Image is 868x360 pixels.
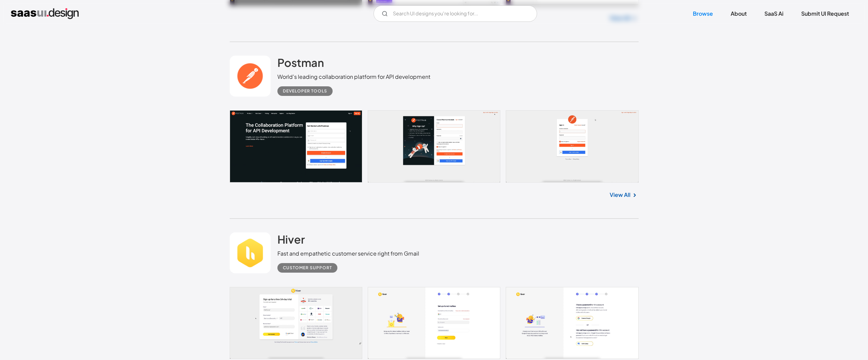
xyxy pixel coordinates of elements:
a: Submit UI Request [793,6,857,21]
a: Hiver [277,232,305,249]
form: Email Form [374,5,537,22]
div: Fast and empathetic customer service right from Gmail [277,249,419,258]
div: Customer Support [283,264,332,272]
a: View All [610,191,630,199]
div: World's leading collaboration platform for API development [277,73,430,81]
a: Postman [277,56,324,73]
a: home [11,8,79,19]
a: Browse [685,6,721,21]
a: About [722,6,755,21]
a: SaaS Ai [756,6,792,21]
div: Developer tools [283,87,327,95]
h2: Hiver [277,232,305,246]
input: Search UI designs you're looking for... [374,5,537,22]
h2: Postman [277,56,324,69]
